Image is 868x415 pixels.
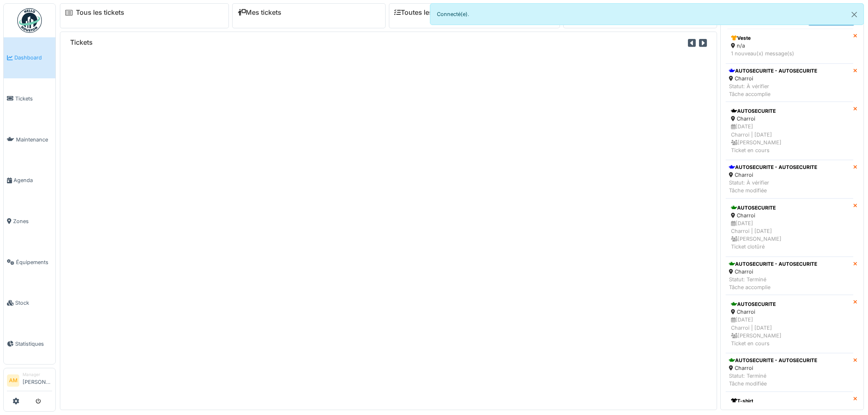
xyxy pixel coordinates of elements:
a: Dashboard [4,37,55,78]
a: AUTOSECURITE Charroi [DATE]Charroi | [DATE] [PERSON_NAME]Ticket clotûré [726,198,853,257]
span: Dashboard [14,54,52,62]
a: Stock [4,283,55,324]
span: Équipements [16,258,52,266]
div: AUTOSECURITE - AUTOSECURITE [729,357,817,364]
a: AUTOSECURITE - AUTOSECURITE Charroi Statut: À vérifierTâche accomplie [726,64,853,102]
div: Charroi [731,308,848,316]
div: Charroi [729,268,817,276]
a: AUTOSECURITE - AUTOSECURITE Charroi Statut: TerminéTâche modifiée [726,353,853,392]
div: AUTOSECURITE - AUTOSECURITE [729,67,817,75]
div: Statut: À vérifier Tâche accomplie [729,82,817,98]
div: n/a [731,42,848,50]
a: Toutes les tâches [394,9,455,16]
a: Maintenance [4,119,55,160]
div: T-shirt [731,397,848,405]
div: Statut: Terminé Tâche accomplie [729,276,817,291]
div: Connecté(e). [430,3,864,25]
div: Statut: À vérifier Tâche modifiée [729,179,817,194]
a: Zones [4,201,55,242]
a: Agenda [4,160,55,201]
span: Statistiques [15,340,52,348]
a: AUTOSECURITE - AUTOSECURITE Charroi Statut: À vérifierTâche modifiée [726,160,853,198]
a: Veste n/a 1 nouveau(x) message(s) [726,29,853,63]
button: Close [845,4,863,25]
li: AM [7,374,19,387]
div: Charroi [729,364,817,372]
div: AUTOSECURITE - AUTOSECURITE [729,164,817,171]
div: AUTOSECURITE [731,204,848,212]
div: Charroi [731,212,848,219]
div: Manager [23,372,52,378]
a: AUTOSECURITE Charroi [DATE]Charroi | [DATE] [PERSON_NAME]Ticket en cours [726,295,853,353]
h6: Tickets [70,39,93,46]
a: AUTOSECURITE Charroi [DATE]Charroi | [DATE] [PERSON_NAME]Ticket en cours [726,102,853,160]
a: Tickets [4,78,55,119]
span: Stock [15,299,52,307]
div: 1 nouveau(x) message(s) [731,50,848,57]
div: [DATE] Charroi | [DATE] [PERSON_NAME] Ticket en cours [731,316,848,347]
span: Zones [13,217,52,225]
div: Statut: Terminé Tâche modifiée [729,372,817,388]
a: Statistiques [4,324,55,365]
a: Équipements [4,242,55,283]
div: Charroi [731,115,848,123]
div: Charroi [729,171,817,179]
div: Charroi [729,75,817,82]
a: AUTOSECURITE - AUTOSECURITE Charroi Statut: TerminéTâche accomplie [726,257,853,295]
img: Badge_color-CXgf-gQk.svg [17,8,42,33]
div: Veste [731,34,848,42]
div: AUTOSECURITE [731,107,848,115]
div: AUTOSECURITE [731,301,848,308]
li: [PERSON_NAME] [23,372,52,389]
a: Tous les tickets [76,9,124,16]
div: [DATE] Charroi | [DATE] [PERSON_NAME] Ticket en cours [731,123,848,154]
span: Agenda [14,176,52,184]
a: AM Manager[PERSON_NAME] [7,372,52,391]
span: Maintenance [16,136,52,144]
a: Mes tickets [238,9,281,16]
div: [DATE] Charroi | [DATE] [PERSON_NAME] Ticket clotûré [731,219,848,251]
span: Tickets [15,95,52,103]
div: AUTOSECURITE - AUTOSECURITE [729,260,817,268]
